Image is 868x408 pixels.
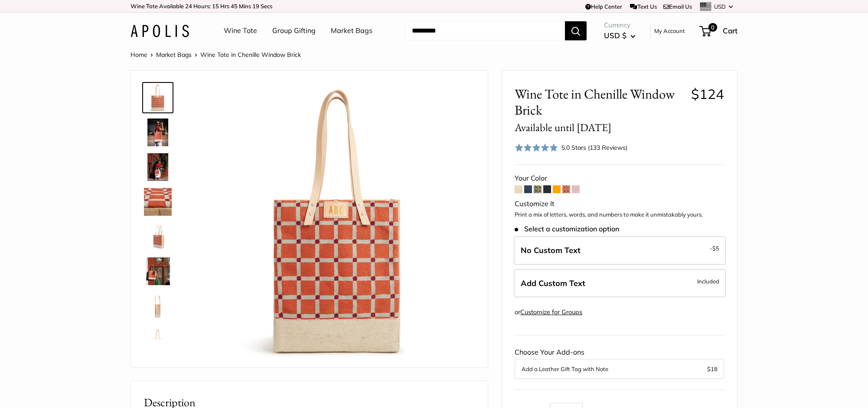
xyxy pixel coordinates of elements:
[220,3,229,10] span: Hrs
[663,3,692,10] a: Email Us
[142,325,173,356] a: description_This is the back of the Chenille Window Brick Bag
[712,245,719,252] span: $5
[585,3,622,10] a: Help Center
[144,327,172,355] img: description_This is the back of the Chenille Window Brick Bag
[522,364,717,374] button: Add a Leather Gift Tag with Note
[708,23,717,32] span: 0
[521,245,581,255] span: No Custom Text
[515,172,724,185] div: Your Color
[515,86,685,135] span: Wine Tote in Chenille Window Brick
[200,84,475,359] img: Wine Tote in Chenille Window Brick
[156,51,192,59] a: Market Bags
[514,269,726,298] label: Add Custom Text
[514,236,726,265] label: Leave Blank
[723,26,737,35] span: Cart
[224,24,257,37] a: Wine Tote
[144,153,172,181] img: description_Ready for your summer
[405,21,565,40] input: Search...
[710,243,719,253] span: -
[604,31,627,40] span: USD $
[697,276,719,286] span: Included
[515,306,582,318] div: or
[142,151,173,183] a: description_Ready for your summer
[604,19,636,31] span: Currency
[142,221,173,252] a: description_Gold Foil personalization FTW
[144,257,172,285] img: Wine Tote in Chenille Window Brick
[515,141,627,154] div: 5.0 Stars (133 Reviews)
[144,223,172,250] img: description_Gold Foil personalization FTW
[261,3,272,10] span: Secs
[142,117,173,148] a: description_This is our first ever Chenille Brick Wine Tote
[604,29,636,43] button: USD $
[144,188,172,216] img: description_A close-up of our limited edition chenille-jute
[142,290,173,322] a: description_Side view of your new favorite carryall
[239,3,251,10] span: Mins
[515,120,611,134] small: Available until [DATE]
[252,3,259,10] span: 19
[142,186,173,217] a: description_A close-up of our limited edition chenille-jute
[565,21,587,40] button: Search
[131,51,147,59] a: Home
[231,3,238,10] span: 45
[520,308,582,316] a: Customize for Groups
[515,346,724,379] div: Choose Your Add-ons
[200,51,301,59] span: Wine Tote in Chenille Window Brick
[142,82,173,113] a: Wine Tote in Chenille Window Brick
[630,3,656,10] a: Text Us
[142,256,173,287] a: Wine Tote in Chenille Window Brick
[515,225,619,233] span: Select a customization option
[700,24,737,38] a: 0 Cart
[515,211,724,219] p: Print a mix of letters, words, and numbers to make it unmistakably yours.
[212,3,219,10] span: 15
[521,278,585,288] span: Add Custom Text
[144,292,172,320] img: description_Side view of your new favorite carryall
[144,84,172,112] img: Wine Tote in Chenille Window Brick
[714,3,726,10] span: USD
[131,25,189,37] img: Apolis
[272,24,316,37] a: Group Gifting
[331,24,372,37] a: Market Bags
[654,26,685,36] a: My Account
[144,118,172,146] img: description_This is our first ever Chenille Brick Wine Tote
[131,49,301,60] nav: Breadcrumb
[707,365,718,372] span: $18
[515,197,724,211] div: Customize It
[691,86,724,102] span: $124
[561,143,627,152] div: 5.0 Stars (133 Reviews)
